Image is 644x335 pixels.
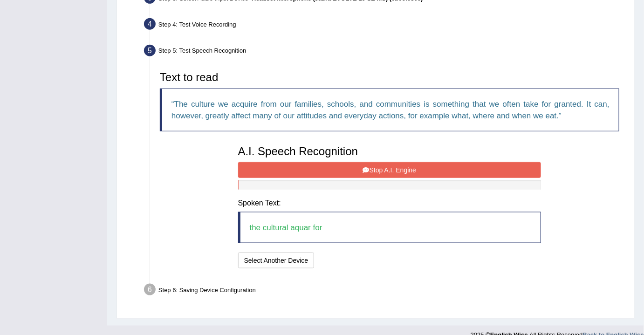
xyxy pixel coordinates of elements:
[238,145,541,157] h3: A.I. Speech Recognition
[238,199,541,207] h4: Spoken Text:
[160,71,619,83] h3: Text to read
[171,100,610,120] q: The culture we acquire from our families, schools, and communities is something that we often tak...
[238,162,541,178] button: Stop A.I. Engine
[238,253,315,268] button: Select Another Device
[140,15,630,36] div: Step 4: Test Voice Recording
[238,212,541,243] blockquote: the cultural aquar for
[140,42,630,62] div: Step 5: Test Speech Recognition
[140,281,630,301] div: Step 6: Saving Device Configuration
